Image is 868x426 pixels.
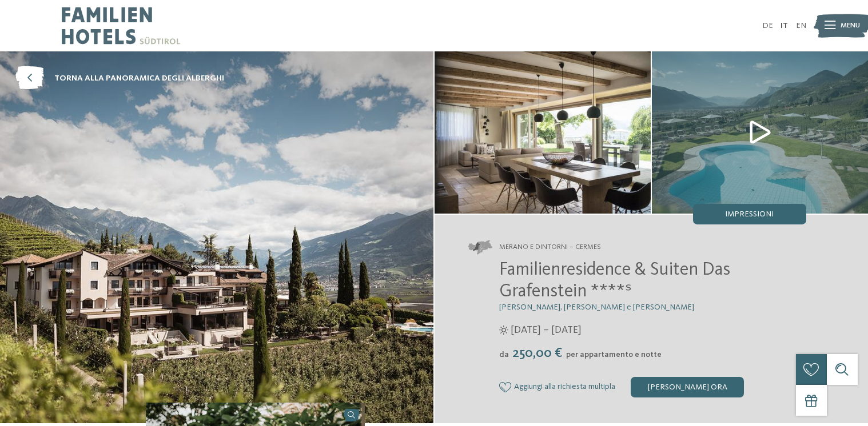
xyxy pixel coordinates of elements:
div: [PERSON_NAME] ora [631,377,744,397]
span: torna alla panoramica degli alberghi [54,73,224,84]
span: Merano e dintorni – Cermes [499,242,601,252]
span: 250,00 € [510,347,565,360]
span: Familienresidence & Suiten Das Grafenstein ****ˢ [499,261,730,301]
img: Il nostro family hotel a Merano e dintorni è perfetto per trascorrere giorni felici [435,51,651,214]
a: torna alla panoramica degli alberghi [15,67,224,90]
img: Il nostro family hotel a Merano e dintorni è perfetto per trascorrere giorni felici [652,51,868,214]
i: Orari d'apertura estate [499,325,508,335]
a: IT [781,22,788,30]
span: per appartamento e notte [566,351,662,359]
a: EN [796,22,806,30]
span: Aggiungi alla richiesta multipla [514,383,615,392]
span: Menu [841,21,860,31]
span: [DATE] – [DATE] [511,323,582,337]
span: [PERSON_NAME], [PERSON_NAME] e [PERSON_NAME] [499,303,694,311]
a: DE [762,22,773,30]
span: Impressioni [725,210,774,218]
span: da [499,351,509,359]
